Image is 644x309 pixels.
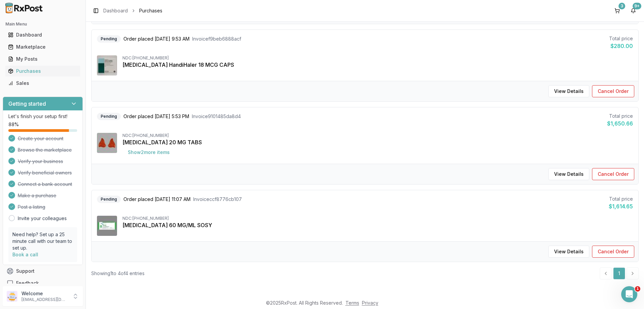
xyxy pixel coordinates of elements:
[3,30,83,40] button: Dashboard
[609,35,633,42] div: Total price
[122,55,633,61] div: NDC: [PHONE_NUMBER]
[12,252,38,257] a: Book a call
[5,65,80,77] a: Purchases
[18,158,63,165] span: Verify your business
[5,77,80,89] a: Sales
[103,7,162,14] nav: breadcrumb
[607,113,633,119] div: Total price
[18,204,45,210] span: Post a listing
[18,169,72,176] span: Verify beneficial owners
[8,80,77,87] div: Sales
[609,42,633,50] div: $280.00
[97,133,117,153] img: Xarelto 20 MG TABS
[5,29,80,41] a: Dashboard
[548,168,589,180] button: View Details
[3,277,83,289] button: Feedback
[619,3,625,9] div: 3
[18,192,56,199] span: Make a purchase
[8,100,46,108] h3: Getting started
[3,265,83,277] button: Support
[607,119,633,127] div: $1,650.66
[8,32,77,38] div: Dashboard
[3,54,83,64] button: My Posts
[18,135,63,142] span: Create your account
[122,221,633,229] div: [MEDICAL_DATA] 60 MG/ML SOSY
[633,3,641,9] div: 9+
[21,297,68,302] p: [EMAIL_ADDRESS][DOMAIN_NAME]
[193,196,242,203] span: Invoice ccf8776cb107
[5,41,80,53] a: Marketplace
[7,291,17,302] img: User avatar
[5,53,80,65] a: My Posts
[192,113,241,120] span: Invoice 9101485da8d4
[8,113,77,120] p: Let's finish your setup first!
[592,246,634,258] button: Cancel Order
[609,202,633,210] div: $1,614.65
[613,267,625,279] a: 1
[8,68,77,74] div: Purchases
[3,78,83,89] button: Sales
[18,147,72,153] span: Browse the marketplace
[612,5,623,16] button: 3
[3,3,46,13] img: RxPost Logo
[122,146,175,158] button: Show2more items
[635,286,640,292] span: 1
[97,196,121,203] div: Pending
[628,5,639,16] button: 9+
[5,21,80,27] h2: Main Menu
[345,300,359,306] a: Terms
[103,7,128,14] a: Dashboard
[122,133,633,138] div: NDC: [PHONE_NUMBER]
[362,300,378,306] a: Privacy
[592,85,634,97] button: Cancel Order
[192,36,241,42] span: Invoice f9beb6888acf
[97,55,117,75] img: Spiriva HandiHaler 18 MCG CAPS
[3,66,83,76] button: Purchases
[18,181,72,188] span: Connect a bank account
[91,270,145,277] div: Showing 1 to 4 of 4 entries
[16,280,39,287] span: Feedback
[123,196,191,203] span: Order placed [DATE] 11:07 AM
[609,196,633,202] div: Total price
[621,286,637,302] iframe: Intercom live chat
[8,44,77,50] div: Marketplace
[548,246,589,258] button: View Details
[600,267,639,279] nav: pagination
[97,216,117,236] img: Prolia 60 MG/ML SOSY
[3,42,83,52] button: Marketplace
[123,113,189,120] span: Order placed [DATE] 5:53 PM
[97,35,121,43] div: Pending
[548,85,589,97] button: View Details
[139,7,162,14] span: Purchases
[123,36,190,42] span: Order placed [DATE] 9:53 AM
[97,113,121,120] div: Pending
[21,290,68,297] p: Welcome
[8,56,77,62] div: My Posts
[592,168,634,180] button: Cancel Order
[12,231,73,251] p: Need help? Set up a 25 minute call with our team to set up.
[122,61,633,69] div: [MEDICAL_DATA] HandiHaler 18 MCG CAPS
[122,138,633,146] div: [MEDICAL_DATA] 20 MG TABS
[122,216,633,221] div: NDC: [PHONE_NUMBER]
[8,121,19,128] span: 88 %
[18,215,67,222] a: Invite your colleagues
